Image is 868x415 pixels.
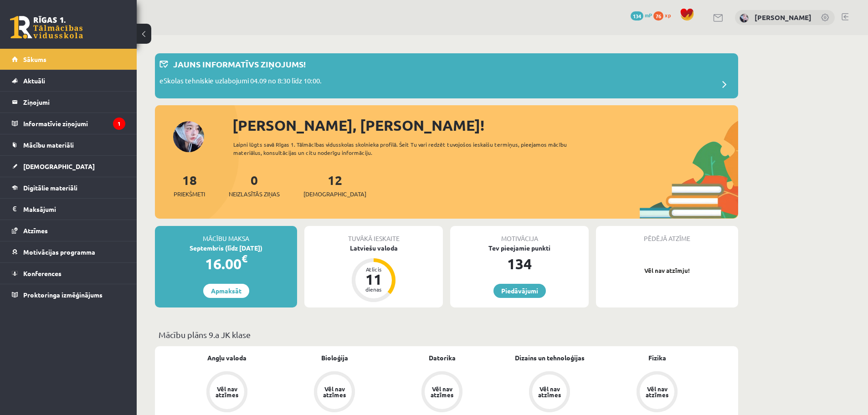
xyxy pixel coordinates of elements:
[537,386,562,398] div: Vēl nav atzīmes
[12,92,125,113] a: Ziņojumi
[304,226,443,243] div: Tuvākā ieskaite
[321,353,348,363] a: Bioloģija
[23,55,46,63] span: Sākums
[740,14,749,23] img: Viktorija Iļjina
[644,386,670,398] div: Vēl nav atzīmes
[241,252,247,265] span: €
[645,11,652,19] span: mP
[174,172,205,199] a: 18Priekšmeti
[159,76,322,88] p: eSkolas tehniskie uzlabojumi 04.09 no 8:30 līdz 10:00.
[360,272,387,287] div: 11
[360,287,387,292] div: dienas
[493,284,546,298] a: Piedāvājumi
[388,371,496,414] a: Vēl nav atzīmes
[155,243,297,253] div: Septembris (līdz [DATE])
[23,291,103,299] span: Proktoringa izmēģinājums
[23,226,48,235] span: Atzīmes
[281,371,388,414] a: Vēl nav atzīmes
[159,58,734,94] a: Jauns informatīvs ziņojums! eSkolas tehniskie uzlabojumi 04.09 no 8:30 līdz 10:00.
[232,114,738,136] div: [PERSON_NAME], [PERSON_NAME]!
[113,118,125,130] i: 1
[229,172,280,199] a: 0Neizlasītās ziņas
[755,13,812,22] a: [PERSON_NAME]
[360,266,387,272] div: Atlicis
[653,11,675,19] a: 76 xp
[12,49,125,70] a: Sākums
[648,353,666,363] a: Fizika
[23,77,45,85] span: Aktuāli
[665,11,671,19] span: xp
[23,141,74,149] span: Mācību materiāli
[653,11,663,20] span: 76
[233,140,583,157] div: Laipni lūgts savā Rīgas 1. Tālmācības vidusskolas skolnieka profilā. Šeit Tu vari redzēt tuvojošo...
[12,241,125,262] a: Motivācijas programma
[429,353,456,363] a: Datorika
[229,190,280,199] span: Neizlasītās ziņas
[12,263,125,284] a: Konferences
[304,243,443,303] a: Latviešu valoda Atlicis 11 dienas
[173,371,281,414] a: Vēl nav atzīmes
[159,328,734,341] p: Mācību plāns 9.a JK klase
[214,386,240,398] div: Vēl nav atzīmes
[23,92,125,113] legend: Ziņojumi
[12,113,125,134] a: Informatīvie ziņojumi1
[23,113,125,134] legend: Informatīvie ziņojumi
[631,11,652,19] a: 134 mP
[304,243,443,253] div: Latviešu valoda
[12,134,125,155] a: Mācību materiāli
[203,284,249,298] a: Apmaksāt
[496,371,603,414] a: Vēl nav atzīmes
[12,284,125,305] a: Proktoringa izmēģinājums
[23,199,125,220] legend: Maksājumi
[207,353,247,363] a: Angļu valoda
[10,16,83,39] a: Rīgas 1. Tālmācības vidusskola
[23,162,95,170] span: [DEMOGRAPHIC_DATA]
[12,177,125,198] a: Digitālie materiāli
[23,184,77,192] span: Digitālie materiāli
[12,70,125,91] a: Aktuāli
[450,243,589,253] div: Tev pieejamie punkti
[450,226,589,243] div: Motivācija
[515,353,585,363] a: Dizains un tehnoloģijas
[173,58,306,70] p: Jauns informatīvs ziņojums!
[596,226,738,243] div: Pēdējā atzīme
[23,269,62,277] span: Konferences
[303,190,366,199] span: [DEMOGRAPHIC_DATA]
[155,253,297,275] div: 16.00
[155,226,297,243] div: Mācību maksa
[601,266,734,275] p: Vēl nav atzīmju!
[23,248,95,256] span: Motivācijas programma
[322,386,347,398] div: Vēl nav atzīmes
[174,190,205,199] span: Priekšmeti
[429,386,455,398] div: Vēl nav atzīmes
[450,253,589,275] div: 134
[631,11,643,20] span: 134
[603,371,711,414] a: Vēl nav atzīmes
[12,220,125,241] a: Atzīmes
[303,172,366,199] a: 12[DEMOGRAPHIC_DATA]
[12,199,125,220] a: Maksājumi
[12,156,125,177] a: [DEMOGRAPHIC_DATA]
